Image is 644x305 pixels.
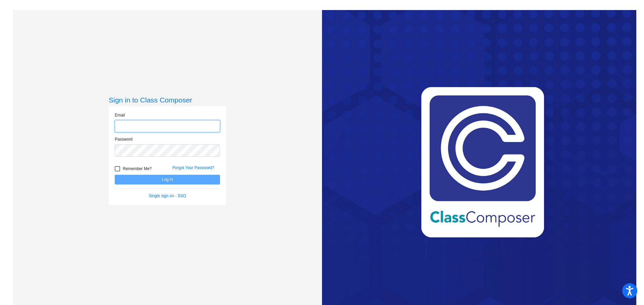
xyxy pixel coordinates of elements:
a: Forgot Your Password? [172,165,214,170]
h3: Sign in to Class Composer [109,96,226,104]
label: Password [115,136,132,142]
span: Remember Me? [123,165,152,173]
label: Email [115,112,125,118]
a: Single sign on - SSO [149,194,186,198]
button: Log In [115,175,220,184]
